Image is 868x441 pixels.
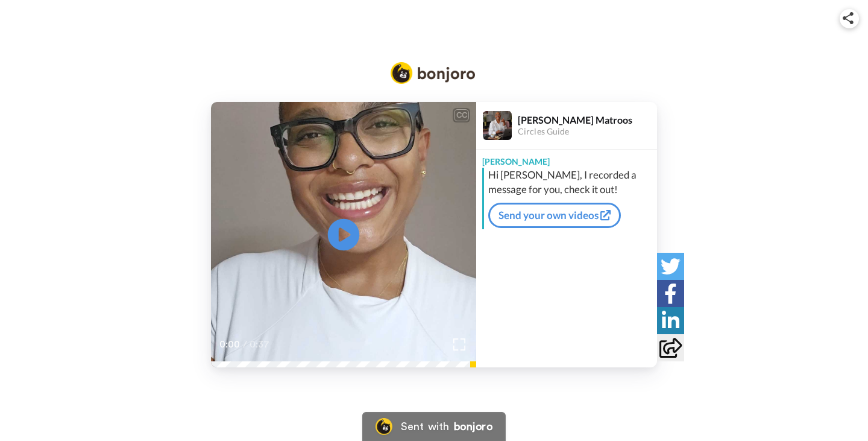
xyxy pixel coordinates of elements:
span: 0:37 [250,337,271,352]
img: Bonjoro Logo [391,62,475,84]
div: CC [454,109,469,121]
span: / [243,337,247,352]
div: [PERSON_NAME] Matroos [518,114,656,125]
a: Send your own videos [488,203,621,228]
img: ic_share.svg [843,12,854,24]
div: Hi [PERSON_NAME], I recorded a message for you, check it out! [488,168,654,197]
div: Circles Guide [518,127,656,137]
span: 0:00 [219,337,241,352]
img: Full screen [453,338,465,351]
img: Profile Image [483,111,512,140]
div: [PERSON_NAME] [476,150,657,168]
